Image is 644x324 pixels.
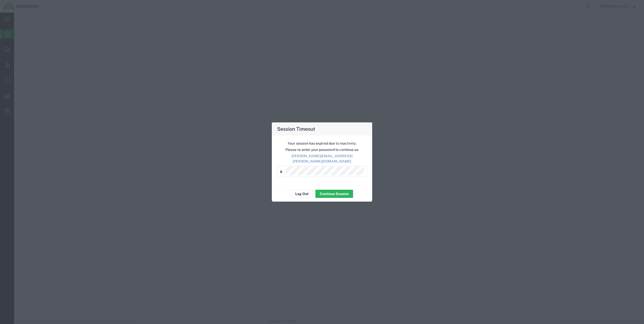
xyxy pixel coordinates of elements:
button: Log Out [291,190,313,198]
h4: Session Timeout [277,125,315,132]
p: Your session has expired due to inactivity. [277,141,367,146]
button: Continue Session [315,190,353,198]
p: [PERSON_NAME][EMAIL_ADDRESS][PERSON_NAME][DOMAIN_NAME] [277,153,367,164]
p: Please re-enter your password to continue as: [277,147,367,152]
